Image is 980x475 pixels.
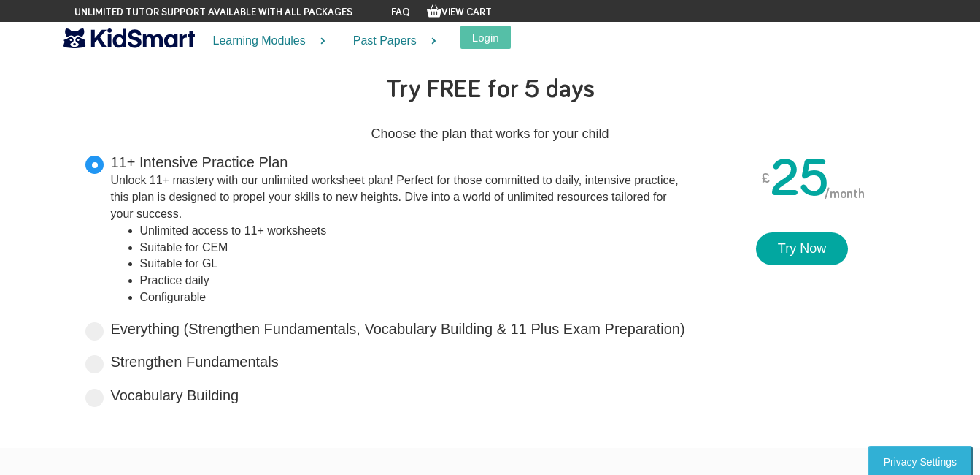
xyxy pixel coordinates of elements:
sup: £ [761,165,770,191]
div: Unlock 11+ mastery with our unlimited worksheet plan! Perfect for those committed to daily, inten... [111,172,687,223]
a: Try Now [756,232,848,266]
li: Configurable [140,289,687,306]
label: Vocabulary Building [111,385,239,406]
img: Your items in the shopping basket [427,4,441,18]
h2: Try FREE for 5 days [74,66,906,115]
span: Unlimited tutor support available with all packages [74,5,352,20]
li: Suitable for CEM [140,240,687,256]
li: Unlimited access to 11+ worksheets [140,223,687,240]
label: 11+ Intensive Practice Plan [111,152,687,306]
label: Everything (Strengthen Fundamentals, Vocabulary Building & 11 Plus Exam Preparation) [111,319,685,340]
span: 25 [770,153,829,206]
img: KidSmart logo [63,26,195,51]
a: Past Papers [335,22,446,61]
li: Practice daily [140,273,687,289]
a: FAQ [391,7,410,18]
a: View Cart [427,7,492,18]
a: Learning Modules [195,22,335,61]
p: Choose the plan that works for your child [74,123,906,145]
li: Suitable for GL [140,256,687,273]
button: Login [460,26,511,49]
sub: /month [824,188,865,201]
label: Strengthen Fundamentals [111,351,279,373]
